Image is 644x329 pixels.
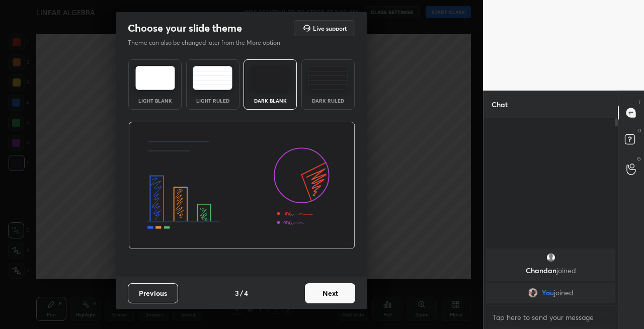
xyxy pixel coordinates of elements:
h2: Choose your slide theme [128,22,242,35]
h4: 4 [244,288,248,298]
button: Previous [128,283,178,303]
img: lightTheme.e5ed3b09.svg [135,66,175,90]
h4: / [240,288,243,298]
img: darkTheme.f0cc69e5.svg [251,66,290,90]
img: darkRuledTheme.de295e13.svg [308,66,348,90]
p: G [637,155,641,162]
p: Theme can also be changed later from the More option [128,38,291,47]
p: Chat [484,91,516,118]
h5: Live support [313,25,347,31]
span: joined [556,266,576,275]
div: Light Blank [135,98,175,103]
div: Dark Ruled [308,98,348,103]
img: lightRuledTheme.5fabf969.svg [193,66,232,90]
div: grid [484,246,618,305]
img: default.png [546,253,556,263]
p: D [637,127,641,134]
div: Light Ruled [193,98,233,103]
span: joined [554,289,574,297]
p: Chandan [492,267,609,275]
p: T [638,99,641,106]
h4: 3 [235,288,239,298]
span: You [542,289,554,297]
div: Dark Blank [250,98,290,103]
button: Next [305,283,355,303]
img: darkThemeBanner.d06ce4a2.svg [128,122,355,250]
img: 1400c990764a43aca6cb280cd9c2ba30.jpg [528,288,538,298]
